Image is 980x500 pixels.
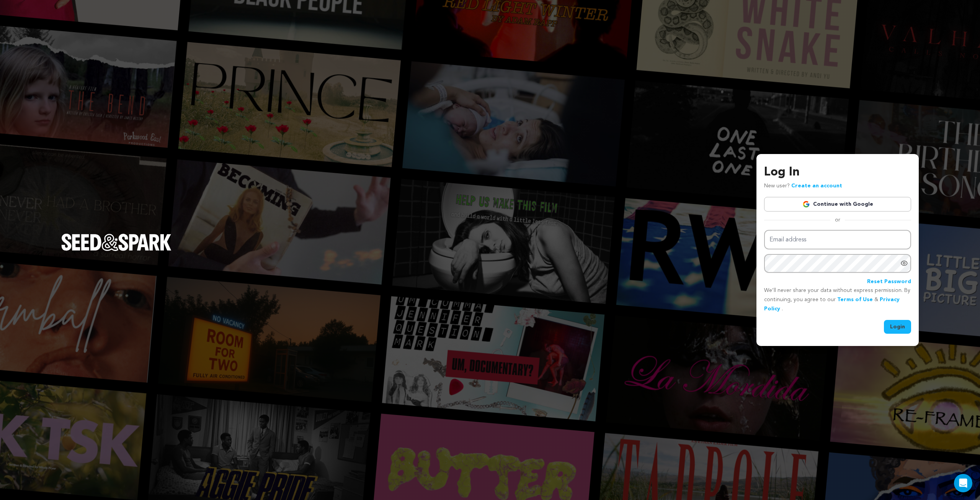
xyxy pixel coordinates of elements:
div: Open Intercom Messenger [954,474,972,492]
a: Seed&Spark Homepage [61,234,171,266]
input: Email address [764,230,911,249]
a: Show password as plain text. Warning: this will display your password on the screen. [900,259,908,267]
a: Privacy Policy [764,297,900,311]
a: Reset Password [867,277,911,287]
span: or [830,216,845,224]
img: Seed&Spark Logo [61,234,171,251]
p: New user? [764,182,842,191]
p: We’ll never share your data without express permission. By continuing, you agree to our & . [764,286,911,313]
h3: Log In [764,163,911,182]
img: Google logo [802,200,810,208]
a: Continue with Google [764,197,911,211]
a: Terms of Use [837,297,873,302]
button: Login [884,320,911,334]
a: Create an account [791,183,842,189]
